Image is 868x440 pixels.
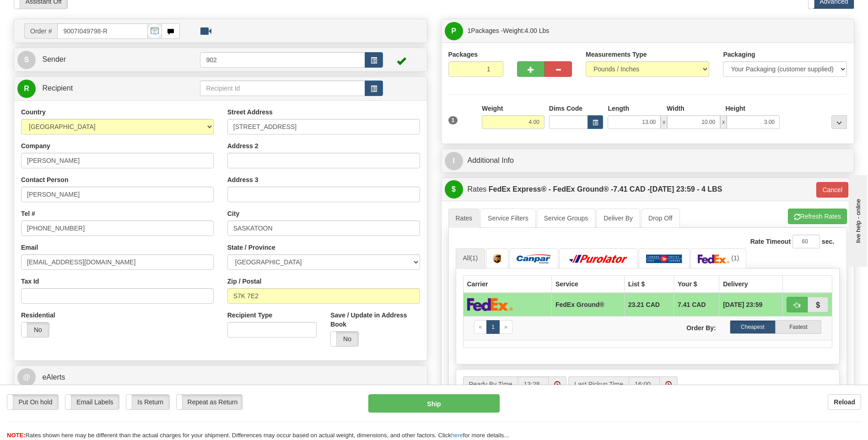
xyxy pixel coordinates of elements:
[480,209,536,228] a: Service Filters
[445,151,851,170] a: IAdditional Info
[489,180,722,199] label: FedEx Express® - FedEx Ground® - [DATE] 23:59 - 4 LBS
[720,115,727,129] span: x
[647,320,722,333] label: Order By:
[42,55,66,63] span: Sender
[731,254,739,262] span: (1)
[65,395,119,409] label: Email Labels
[517,254,551,263] img: Canpar
[624,293,674,317] td: 23.21 CAD
[17,368,36,386] span: @
[613,185,650,193] span: 7.41 CAD -
[227,141,259,150] label: Address 2
[177,395,242,409] label: Repeat as Return
[539,27,550,34] span: Lbs
[661,115,667,129] span: x
[21,243,38,252] label: Email
[719,275,783,293] th: Delivery
[463,275,551,293] th: Carrier
[467,298,513,311] img: FedEx Express®
[17,50,200,69] a: S Sender
[499,320,512,334] a: Next
[368,394,499,413] button: Ship
[831,115,847,129] div: ...
[822,237,834,246] label: sec.
[227,175,259,184] label: Address 3
[17,368,424,387] a: @ eAlerts
[624,275,674,293] th: List $
[17,51,36,69] span: S
[474,320,487,334] a: Previous
[21,175,68,184] label: Contact Person
[537,209,595,228] a: Service Groups
[463,376,518,392] label: Ready By Time
[22,322,49,337] label: No
[493,254,501,263] img: UPS
[17,80,36,98] span: R
[448,50,478,59] label: Packages
[468,27,471,34] span: 1
[596,209,640,228] a: Deliver By
[568,376,629,392] label: Last Pickup Time
[503,27,549,34] span: Weight:
[847,173,867,267] iframe: chat widget
[227,311,273,320] label: Recipient Type
[21,107,46,117] label: Country
[21,277,39,286] label: Tax Id
[641,209,680,228] a: Drop Off
[227,119,420,134] input: Enter a location
[126,395,169,409] label: Is Return
[674,293,719,317] td: 7.41 CAD
[834,398,855,406] b: Reload
[646,254,682,263] img: Canada Post
[42,373,65,381] span: eAlerts
[566,254,631,263] img: Purolator
[227,209,239,218] label: City
[723,300,762,309] span: [DATE] 23:59
[227,243,275,252] label: State / Province
[42,84,73,92] span: Recipient
[776,320,821,334] label: Fastest
[479,324,482,330] span: «
[828,394,861,410] button: Reload
[21,141,50,150] label: Company
[486,320,500,334] a: 1
[7,395,58,409] label: Put On hold
[445,152,463,170] span: I
[525,27,537,34] span: 4.00
[448,209,480,228] a: Rates
[227,277,262,286] label: Zip / Postal
[674,275,719,293] th: Your $
[17,79,180,98] a: R Recipient
[730,320,776,334] label: Cheapest
[725,104,745,113] label: Height
[667,104,685,113] label: Width
[504,324,507,330] span: »
[445,22,463,40] span: P
[445,21,851,40] a: P 1Packages -Weight:4.00 Lbs
[788,209,847,224] button: Refresh Rates
[723,50,755,59] label: Packaging
[148,24,162,38] img: API
[451,432,463,439] a: here
[698,254,730,263] img: FedEx Express®
[331,332,358,346] label: No
[816,182,848,198] button: Cancel
[21,311,55,320] label: Residential
[551,293,624,317] td: FedEx Ground®
[551,275,624,293] th: Service
[750,237,791,246] label: Rate Timeout
[586,50,647,59] label: Measurements Type
[468,21,550,40] span: Packages -
[448,116,458,124] span: 1
[24,23,57,39] span: Order #
[21,209,35,218] label: Tel #
[200,52,365,68] input: Sender Id
[200,80,365,96] input: Recipient Id
[608,104,629,113] label: Length
[445,180,463,199] span: $
[470,254,478,262] span: (1)
[330,311,420,329] label: Save / Update in Address Book
[482,104,503,113] label: Weight
[7,432,25,439] span: NOTE:
[227,107,273,117] label: Street Address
